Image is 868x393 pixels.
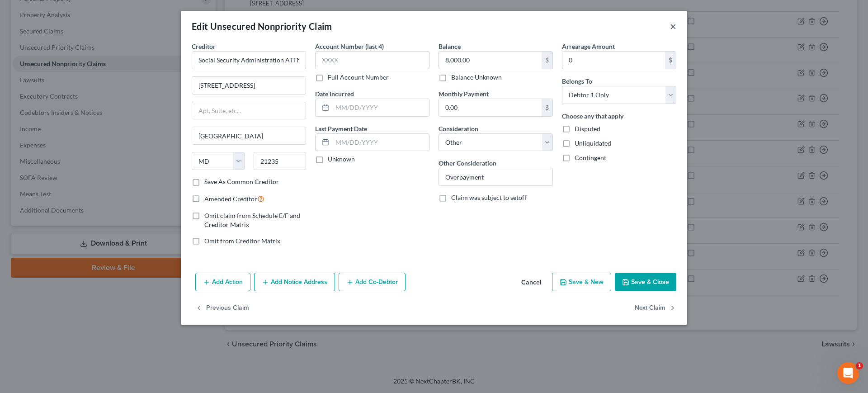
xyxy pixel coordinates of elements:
[339,273,406,292] button: Add Co-Debtor
[439,42,461,51] label: Balance
[856,362,863,369] span: 1
[192,20,332,33] div: Edit Unsecured Nonpriority Claim
[439,99,542,116] input: 0.00
[575,154,606,161] span: Contingent
[204,195,257,203] span: Amended Creditor
[195,298,249,317] button: Previous Claim
[332,99,429,116] input: MM/DD/YYYY
[665,52,676,69] div: $
[204,177,279,186] label: Save As Common Creditor
[204,237,280,245] span: Omit from Creditor Matrix
[332,134,429,151] input: MM/DD/YYYY
[562,52,665,69] input: 0.00
[315,42,384,51] label: Account Number (last 4)
[439,124,478,133] label: Consideration
[670,21,676,32] button: ×
[439,89,489,99] label: Monthly Payment
[635,298,676,317] button: Next Claim
[562,111,623,121] label: Choose any that apply
[439,52,542,69] input: 0.00
[542,99,552,116] div: $
[315,124,367,133] label: Last Payment Date
[514,274,548,292] button: Cancel
[575,139,611,147] span: Unliquidated
[315,51,429,69] input: XXXX
[451,73,502,82] label: Balance Unknown
[192,127,306,144] input: Enter city...
[575,125,600,133] span: Disputed
[254,273,335,292] button: Add Notice Address
[315,89,354,99] label: Date Incurred
[837,362,859,384] iframe: Intercom live chat
[439,168,552,185] input: Specify...
[562,77,592,85] span: Belongs To
[192,77,306,94] input: Enter address...
[192,102,306,119] input: Apt, Suite, etc...
[328,155,355,164] label: Unknown
[192,43,216,50] span: Creditor
[439,158,496,168] label: Other Consideration
[195,273,250,292] button: Add Action
[192,51,306,69] input: Search creditor by name...
[451,194,527,201] span: Claim was subject to setoff
[328,73,389,82] label: Full Account Number
[552,273,611,292] button: Save & New
[204,212,300,228] span: Omit claim from Schedule E/F and Creditor Matrix
[254,152,307,170] input: Enter zip...
[615,273,676,292] button: Save & Close
[562,42,615,51] label: Arrearage Amount
[542,52,552,69] div: $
